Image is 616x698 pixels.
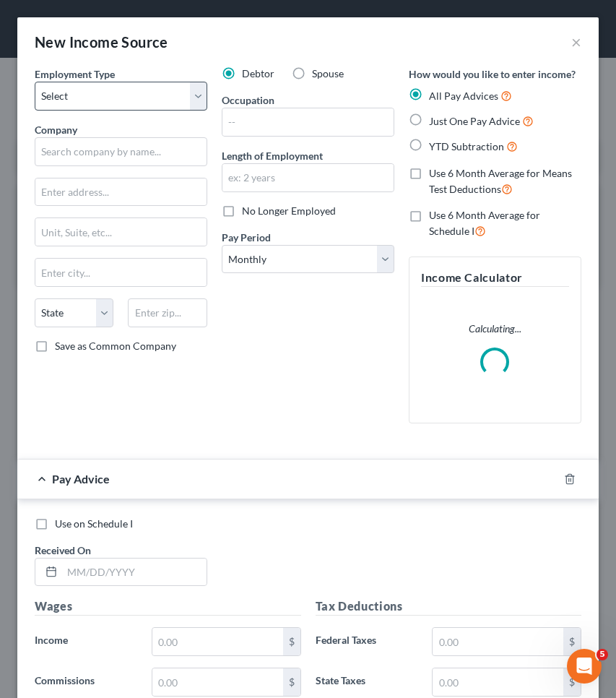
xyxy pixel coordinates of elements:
div: $ [563,628,581,655]
p: Calculating... [421,322,569,336]
div: $ [283,668,300,696]
button: × [571,33,581,51]
span: Save as Common Company [55,340,176,352]
label: Commissions [27,668,144,697]
span: Company [35,124,77,136]
input: Unit, Suite, etc... [35,218,207,246]
span: YTD Subtraction [429,140,504,152]
h5: Tax Deductions [316,598,582,616]
input: -- [222,108,394,136]
h5: Wages [35,598,301,616]
div: $ [563,668,581,696]
label: Federal Taxes [308,627,425,656]
label: Occupation [222,92,274,108]
span: Employment Type [35,68,115,80]
input: 0.00 [152,668,283,696]
span: Debtor [242,67,274,79]
input: ex: 2 years [222,164,394,191]
input: Enter city... [35,259,207,286]
div: $ [283,628,300,655]
label: Length of Employment [222,148,323,163]
span: Received On [35,544,91,556]
input: 0.00 [152,628,283,655]
span: 5 [597,649,608,660]
label: State Taxes [308,668,425,697]
span: Spouse [312,67,344,79]
input: Enter address... [35,178,207,206]
div: New Income Source [35,32,168,52]
span: No Longer Employed [242,204,336,217]
span: Just One Pay Advice [429,115,520,127]
iframe: Intercom live chat [567,649,602,684]
span: Income [35,634,68,646]
input: 0.00 [433,628,563,655]
span: Use on Schedule I [55,517,133,530]
span: Use 6 Month Average for Schedule I [429,209,540,237]
h5: Income Calculator [421,269,569,287]
input: MM/DD/YYYY [62,559,207,586]
span: All Pay Advices [429,90,498,102]
span: Pay Advice [52,472,110,486]
span: Use 6 Month Average for Means Test Deductions [429,167,572,195]
input: 0.00 [433,668,563,696]
span: Pay Period [222,231,271,244]
input: Search company by name... [35,137,207,166]
label: How would you like to enter income? [409,66,576,82]
input: Enter zip... [128,298,207,327]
